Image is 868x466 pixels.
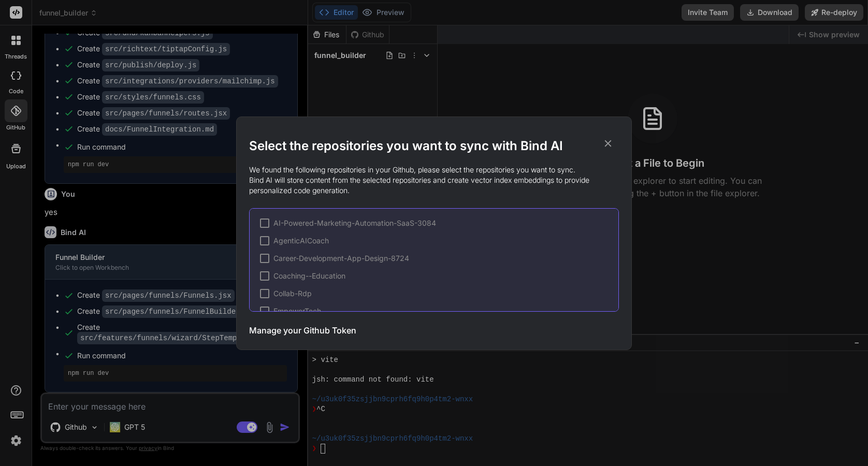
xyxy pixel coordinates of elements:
p: We found the following repositories in your Github, please select the repositories you want to sy... [249,165,619,196]
span: Coaching--Education [273,271,345,281]
span: Career-Development-App-Design-8724 [273,253,409,264]
h2: Select the repositories you want to sync with Bind AI [249,138,619,154]
span: EmpowerTech [273,306,321,316]
span: AI-Powered-Marketing-Automation-SaaS-3084 [273,218,436,228]
span: AgenticAICoach [273,236,329,246]
span: Collab-Rdp [273,288,312,299]
h3: Manage your Github Token [249,324,356,337]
